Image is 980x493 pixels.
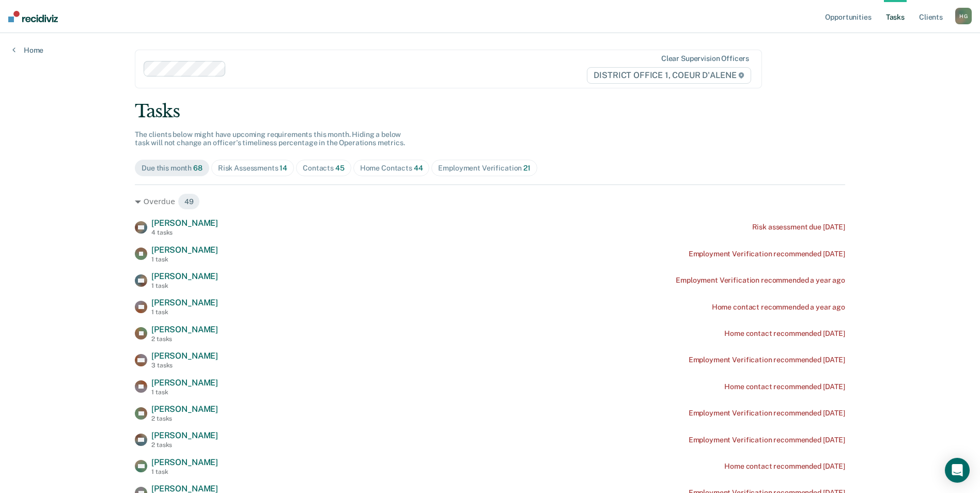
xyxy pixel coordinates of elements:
div: Overdue 49 [135,193,845,210]
div: Employment Verification [438,164,530,173]
div: Employment Verification recommended [DATE] [689,250,845,258]
div: Employment Verification recommended [DATE] [689,409,845,418]
div: 3 tasks [151,362,218,369]
div: Home contact recommended a year ago [712,303,845,312]
span: [PERSON_NAME] [151,218,218,228]
span: [PERSON_NAME] [151,351,218,361]
span: [PERSON_NAME] [151,430,218,440]
span: 14 [279,164,287,172]
span: 21 [523,164,531,172]
span: DISTRICT OFFICE 1, COEUR D'ALENE [587,67,751,84]
span: [PERSON_NAME] [151,404,218,414]
div: Due this month [142,164,203,173]
div: Home contact recommended [DATE] [724,462,845,471]
span: [PERSON_NAME] [151,245,218,255]
div: 2 tasks [151,415,218,422]
div: 2 tasks [151,335,218,343]
span: [PERSON_NAME] [151,325,218,334]
div: Contacts [303,164,345,173]
div: Employment Verification recommended [DATE] [689,356,845,364]
span: 45 [335,164,345,172]
span: 68 [193,164,203,172]
span: [PERSON_NAME] [151,378,218,388]
div: Home contact recommended [DATE] [724,382,845,391]
div: Employment Verification recommended [DATE] [689,436,845,444]
div: Open Intercom Messenger [945,458,970,483]
div: 1 task [151,468,218,475]
div: Tasks [135,101,845,122]
div: H G [955,8,972,24]
img: Recidiviz [8,11,58,22]
div: 2 tasks [151,441,218,449]
div: 4 tasks [151,229,218,236]
span: [PERSON_NAME] [151,298,218,307]
span: 49 [178,193,200,210]
span: The clients below might have upcoming requirements this month. Hiding a below task will not chang... [135,130,405,147]
span: [PERSON_NAME] [151,457,218,467]
div: Risk Assessments [218,164,287,173]
div: Home Contacts [360,164,423,173]
div: 1 task [151,282,218,289]
button: HG [955,8,972,24]
div: 1 task [151,309,218,316]
div: Risk assessment due [DATE] [752,223,845,232]
div: Home contact recommended [DATE] [724,329,845,338]
span: 44 [414,164,423,172]
div: Clear supervision officers [661,54,749,63]
span: [PERSON_NAME] [151,271,218,281]
a: Home [12,45,43,55]
div: 1 task [151,256,218,263]
div: 1 task [151,389,218,396]
div: Employment Verification recommended a year ago [676,276,845,285]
